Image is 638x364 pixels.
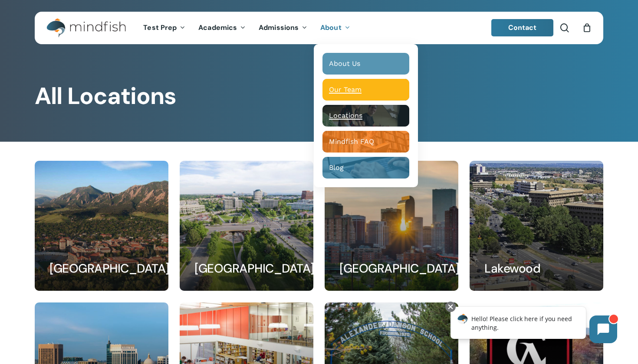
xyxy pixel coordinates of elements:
[259,23,299,32] span: Admissions
[320,23,342,32] span: About
[329,59,360,68] span: About Us
[252,24,314,32] a: Admissions
[329,85,362,94] span: Our Team
[198,23,237,32] span: Academics
[137,12,356,44] nav: Main Menu
[35,12,603,44] header: Main Menu
[322,131,409,153] a: Mindfish FAQ
[441,300,626,352] iframe: Chatbot
[508,23,537,32] span: Contact
[329,137,374,146] span: Mindfish FAQ
[322,105,409,127] a: Locations
[491,19,554,36] a: Contact
[329,111,362,120] span: Locations
[582,23,592,32] a: Cart
[35,82,603,110] h1: All Locations
[137,24,192,32] a: Test Prep
[322,53,409,75] a: About Us
[322,79,409,101] a: Our Team
[329,163,344,172] span: Blog
[314,24,357,32] a: About
[322,157,409,179] a: Blog
[143,23,177,32] span: Test Prep
[192,24,252,32] a: Academics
